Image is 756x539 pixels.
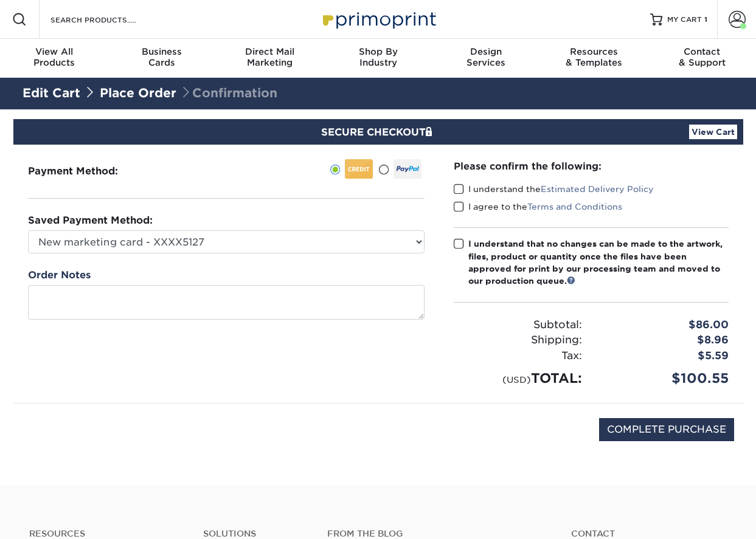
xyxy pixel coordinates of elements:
a: Resources& Templates [540,39,648,78]
span: Resources [540,46,648,57]
span: SECURE CHECKOUT [321,126,435,138]
div: & Templates [540,46,648,68]
label: I understand the [454,183,654,195]
input: SEARCH PRODUCTS..... [49,12,168,27]
span: Confirmation [180,86,277,100]
a: Contact& Support [648,39,756,78]
div: Tax: [445,348,591,364]
div: Cards [108,46,217,68]
a: Direct MailMarketing [216,39,324,78]
div: Subtotal: [445,317,591,333]
span: Shop By [324,46,432,57]
h3: Payment Method: [28,165,148,177]
div: Industry [324,46,432,68]
span: MY CART [667,15,702,25]
a: View Cart [689,125,737,139]
div: $86.00 [591,317,738,333]
h4: Solutions [203,529,309,539]
div: Services [432,46,540,68]
span: Contact [648,46,756,57]
a: Terms and Conditions [527,202,622,211]
small: (USD) [502,374,531,385]
a: BusinessCards [108,39,217,78]
span: Design [432,46,540,57]
div: $100.55 [591,368,738,388]
div: & Support [648,46,756,68]
div: $8.96 [591,332,738,348]
div: Please confirm the following: [454,159,729,173]
img: Primoprint [317,6,439,32]
div: $5.59 [591,348,738,364]
label: I agree to the [454,201,622,213]
a: Edit Cart [23,86,80,100]
span: Business [108,46,217,57]
a: Shop ByIndustry [324,39,432,78]
a: Place Order [100,86,176,100]
h4: From the Blog [327,529,538,539]
div: Shipping: [445,332,591,348]
h4: Resources [29,529,185,539]
label: Order Notes [28,268,91,283]
input: COMPLETE PURCHASE [599,418,734,441]
a: Estimated Delivery Policy [541,184,654,194]
div: Marketing [216,46,324,68]
span: Direct Mail [216,46,324,57]
a: Contact [571,529,727,539]
label: Saved Payment Method: [28,213,153,228]
div: I understand that no changes can be made to the artwork, files, product or quantity once the file... [468,238,729,287]
span: 1 [704,15,707,24]
div: TOTAL: [445,368,591,388]
a: DesignServices [432,39,540,78]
